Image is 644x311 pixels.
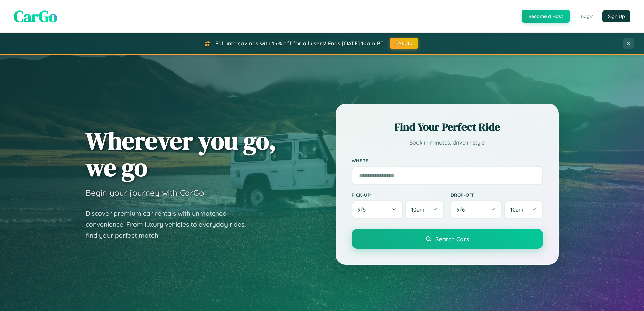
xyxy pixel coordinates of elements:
[411,206,424,213] span: 10am
[352,158,543,163] label: Where
[602,10,630,22] button: Sign Up
[522,10,570,23] button: Become a Host
[352,200,403,219] button: 9/5
[405,200,444,219] button: 10am
[352,229,543,249] button: Search Cars
[451,192,543,198] label: Drop-off
[457,206,468,213] span: 9 / 6
[510,206,523,213] span: 10am
[575,10,599,22] button: Login
[352,192,444,198] label: Pick-up
[352,119,543,134] h2: Find Your Perfect Ride
[451,200,502,219] button: 9/6
[358,206,369,213] span: 9 / 5
[390,38,418,49] button: FALL15
[86,187,204,198] h3: Begin your journey with CarGo
[86,127,276,181] h1: Wherever you go, we go
[504,200,543,219] button: 10am
[435,235,469,243] span: Search Cars
[14,5,57,27] span: CarGo
[215,40,385,47] span: Fall into savings with 15% off for all users! Ends [DATE] 10am PT.
[352,138,543,148] p: Book in minutes, drive in style
[86,208,255,241] p: Discover premium car rentals with unmatched convenience. From luxury vehicles to everyday rides, ...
